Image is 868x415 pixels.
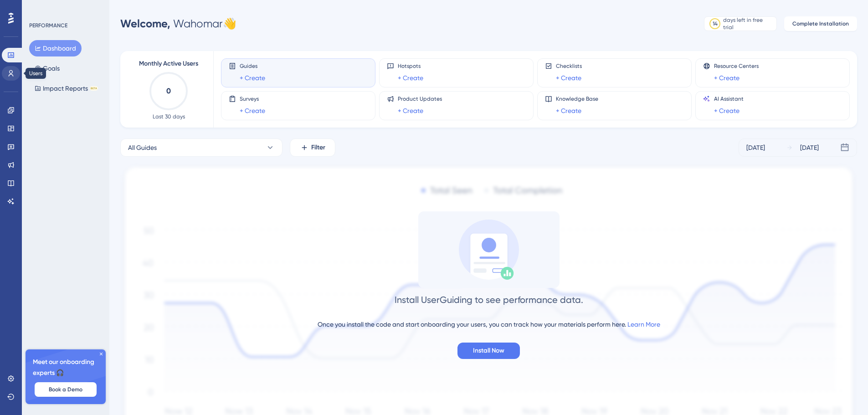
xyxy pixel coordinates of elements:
a: + Create [714,105,740,116]
span: Product Updates [398,95,442,102]
span: Meet our onboarding experts 🎧 [33,357,98,379]
div: BETA [90,86,98,91]
div: Once you install the code and start onboarding your users, you can track how your materials perfo... [318,319,660,330]
span: Checklists [556,62,582,70]
div: 14 [713,20,718,27]
span: Complete Installation [792,20,849,27]
a: + Create [240,72,265,83]
a: + Create [556,72,581,83]
a: + Create [556,105,581,116]
a: Learn More [627,321,660,328]
div: days left in free trial [723,16,774,31]
a: + Create [240,105,265,116]
button: Book a Demo [35,382,97,397]
span: Surveys [240,95,265,102]
a: + Create [398,105,423,116]
button: Dashboard [29,40,82,56]
div: [DATE] [746,142,765,153]
span: Welcome, [120,17,170,30]
div: PERFORMANCE [29,22,67,29]
button: Filter [290,138,335,157]
text: 0 [166,87,171,95]
span: Guides [240,62,265,70]
button: Complete Installation [784,16,857,31]
span: Hotspots [398,62,423,70]
div: [DATE] [800,142,819,153]
span: Monthly Active Users [139,58,198,69]
button: Impact ReportsBETA [29,80,103,97]
span: Book a Demo [49,386,82,393]
button: Install Now [457,343,520,359]
span: AI Assistant [714,95,744,102]
button: All Guides [120,138,282,157]
div: Wahomar 👋 [120,16,236,31]
span: Last 30 days [153,113,185,120]
span: Filter [311,142,325,153]
span: Install Now [473,345,504,356]
button: Goals [29,60,65,77]
span: All Guides [128,142,157,153]
a: + Create [398,72,423,83]
div: Install UserGuiding to see performance data. [395,293,583,306]
a: + Create [714,72,740,83]
span: Resource Centers [714,62,759,70]
span: Knowledge Base [556,95,598,102]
